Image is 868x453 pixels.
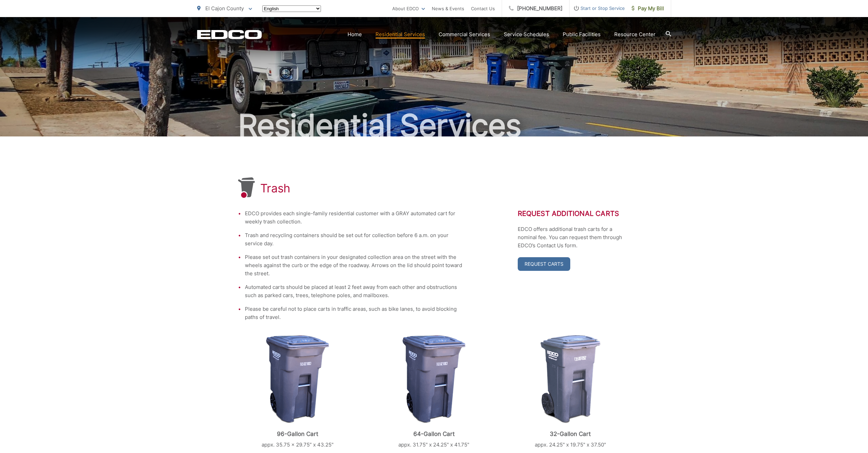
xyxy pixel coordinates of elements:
[632,4,664,13] span: Pay My Bill
[245,283,463,299] li: Automated carts should be placed at least 2 feet away from each other and obstructions such as pa...
[374,441,494,449] p: appx. 31.75" x 24.25" x 41.75"
[614,30,656,39] a: Resource Center
[518,209,630,218] h2: Request Additional Carts
[471,4,495,13] a: Contact Us
[245,209,463,226] li: EDCO provides each single-family residential customer with a GRAY automated cart for weekly trash...
[262,5,321,12] select: Select a language
[376,30,425,39] a: Residential Services
[197,108,671,143] h2: Residential Services
[402,335,466,424] img: cart-trash.png
[432,4,464,13] a: News & Events
[238,430,357,437] p: 96-Gallon Cart
[245,231,463,248] li: Trash and recycling containers should be set out for collection before 6 a.m. on your service day.
[266,335,329,424] img: cart-trash.png
[260,181,291,195] h1: Trash
[511,430,630,437] p: 32-Gallon Cart
[540,335,601,424] img: cart-trash-32.png
[504,30,549,39] a: Service Schedules
[245,253,463,278] li: Please set out trash containers in your designated collection area on the street with the wheels ...
[197,30,262,39] a: EDCD logo. Return to the homepage.
[518,257,570,271] a: Request Carts
[518,225,630,250] p: EDCO offers additional trash carts for a nominal fee. You can request them through EDCO’s Contact...
[238,441,357,449] p: appx. 35.75 x 29.75” x 43.25"
[563,30,601,39] a: Public Facilities
[348,30,362,39] a: Home
[374,430,494,437] p: 64-Gallon Cart
[205,5,244,12] span: El Cajon County
[511,441,630,449] p: appx. 24.25" x 19.75" x 37.50"
[439,30,490,39] a: Commercial Services
[245,305,463,321] li: Please be careful not to place carts in traffic areas, such as bike lanes, to avoid blocking path...
[392,4,425,13] a: About EDCO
